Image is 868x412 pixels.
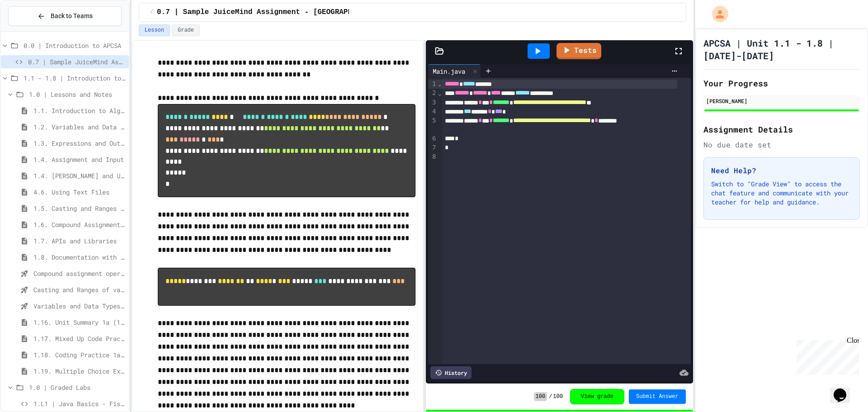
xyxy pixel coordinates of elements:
[703,77,860,90] h2: Your Progress
[139,24,170,36] button: Lesson
[24,73,125,83] span: 1.1 - 1.8 | Introduction to Java
[33,399,125,408] span: 1.L1 | Java Basics - Fish Lab
[428,116,437,134] div: 5
[33,334,125,343] span: 1.17. Mixed Up Code Practice 1.1-1.6
[570,389,624,404] button: View grade
[711,180,852,207] p: Switch to "Grade View" to access the chat feature and communicate with your teacher for help and ...
[703,37,860,62] h1: APCSA | Unit 1.1 - 1.8 | [DATE]-[DATE]
[33,236,125,246] span: 1.7. APIs and Libraries
[557,43,601,59] a: Tests
[28,57,125,66] span: 0.7 | Sample JuiceMind Assignment - [GEOGRAPHIC_DATA]
[549,393,552,400] span: /
[33,285,125,294] span: Casting and Ranges of variables - Quiz
[8,6,122,26] button: Back to Teams
[4,4,62,57] div: Chat with us now!Close
[430,366,472,379] div: History
[33,204,125,213] span: 1.5. Casting and Ranges of Values
[33,366,125,376] span: 1.19. Multiple Choice Exercises for Unit 1a (1.1-1.6)
[33,155,125,164] span: 1.4. Assignment and Input
[428,64,481,78] div: Main.java
[33,122,125,132] span: 1.2. Variables and Data Types
[33,106,125,115] span: 1.1. Introduction to Algorithms, Programming, and Compilers
[33,220,125,229] span: 1.6. Compound Assignment Operators
[534,392,547,401] span: 100
[33,187,125,197] span: 4.6. Using Text Files
[428,89,437,98] div: 2
[711,165,852,176] h3: Need Help?
[29,90,125,99] span: 1.0 | Lessons and Notes
[33,252,125,262] span: 1.8. Documentation with Comments and Preconditions
[172,24,200,36] button: Grade
[428,80,437,89] div: 1
[150,9,153,16] span: /
[703,139,860,150] div: No due date set
[703,4,731,24] div: My Account
[24,41,125,50] span: 0.0 | Introduction to APCSA
[33,138,125,148] span: 1.3. Expressions and Output [New]
[428,143,437,152] div: 7
[437,80,442,87] span: Fold line
[553,393,563,400] span: 100
[706,97,857,105] div: [PERSON_NAME]
[33,171,125,180] span: 1.4. [PERSON_NAME] and User Input
[33,350,125,360] span: 1.18. Coding Practice 1a (1.1-1.6)
[51,11,93,21] span: Back to Teams
[157,7,387,18] span: 0.7 | Sample JuiceMind Assignment - [GEOGRAPHIC_DATA]
[33,301,125,311] span: Variables and Data Types - Quiz
[428,134,437,143] div: 6
[636,393,679,400] span: Submit Answer
[428,98,437,107] div: 3
[33,317,125,327] span: 1.16. Unit Summary 1a (1.1-1.6)
[629,389,686,404] button: Submit Answer
[437,90,442,97] span: Fold line
[830,376,859,403] iframe: chat widget
[793,336,859,375] iframe: chat widget
[428,152,437,161] div: 8
[703,123,860,136] h2: Assignment Details
[33,269,125,278] span: Compound assignment operators - Quiz
[29,383,125,392] span: 1.0 | Graded Labs
[428,66,470,76] div: Main.java
[428,107,437,116] div: 4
